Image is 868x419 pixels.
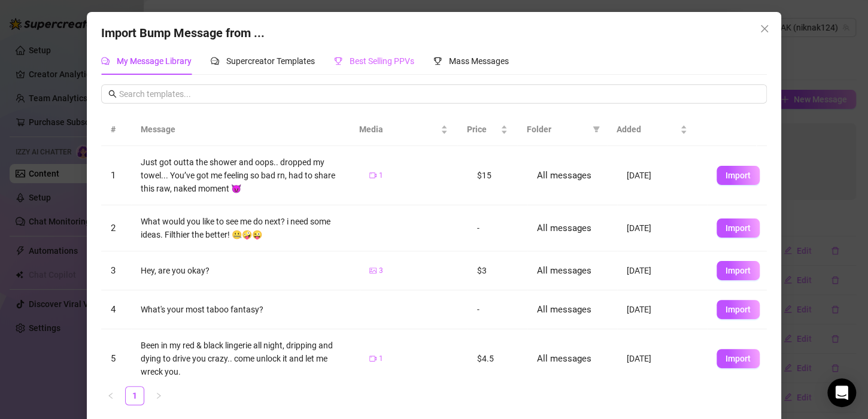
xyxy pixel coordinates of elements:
td: $3 [468,251,527,290]
span: filter [590,120,602,138]
div: Open Intercom Messenger [827,378,856,407]
td: [DATE] [617,251,707,290]
span: 1 [111,170,116,181]
span: Close [755,24,774,34]
span: All messages [537,304,591,315]
span: search [108,90,117,98]
span: My Message Library [117,56,192,66]
td: [DATE] [617,205,707,251]
td: $15 [468,146,527,205]
span: right [155,392,162,399]
th: Message [131,113,350,146]
span: comment [211,57,219,65]
a: 1 [126,387,144,405]
span: 3 [379,265,383,277]
div: Just got outta the shower and oops.. dropped my towel... You’ve got me feeling so bad rn, had to ... [141,156,350,195]
li: 1 [125,386,144,405]
button: Close [755,19,774,38]
button: right [149,386,168,405]
span: Price [467,123,498,136]
li: Next Page [149,386,168,405]
span: Import [726,305,751,314]
td: [DATE] [617,329,707,388]
th: # [101,113,131,146]
span: 5 [111,353,116,364]
div: What would you like to see me do next? i need some ideas. Filthier the better! 🤐🤪😜 [141,215,350,241]
span: Import [726,266,751,275]
button: Import [717,166,760,185]
span: close [760,24,769,34]
span: Supercreator Templates [226,56,315,66]
span: 1 [379,353,383,365]
td: [DATE] [617,290,707,329]
td: [DATE] [617,146,707,205]
span: All messages [537,353,591,364]
button: Import [717,218,760,238]
span: video-camera [369,355,377,362]
span: Media [359,123,438,136]
td: - [468,290,527,329]
span: comment [101,57,110,65]
th: Added [607,113,697,146]
span: Best Selling PPVs [350,56,414,66]
span: Added [617,123,678,136]
div: Hey, are you okay? [141,264,350,277]
span: All messages [537,170,591,181]
span: trophy [334,57,342,65]
span: 2 [111,223,116,233]
button: left [101,386,120,405]
span: 3 [111,265,116,276]
span: picture [369,267,377,274]
span: Import Bump Message from ... [101,26,265,40]
div: What's your most taboo fantasy? [141,303,350,316]
th: Media [350,113,457,146]
span: Mass Messages [449,56,509,66]
span: filter [593,126,600,133]
span: Import [726,171,751,180]
th: Price [457,113,517,146]
span: Import [726,354,751,363]
span: All messages [537,223,591,233]
span: 1 [379,170,383,181]
input: Search templates... [119,87,760,101]
button: Import [717,261,760,280]
span: trophy [433,57,442,65]
span: left [107,392,114,399]
span: Folder [527,123,588,136]
span: 4 [111,304,116,315]
button: Import [717,300,760,319]
li: Previous Page [101,386,120,405]
div: Been in my red & black lingerie all night, dripping and dying to drive you crazy.. come unlock it... [141,339,350,378]
span: video-camera [369,172,377,179]
td: $4.5 [468,329,527,388]
span: Import [726,223,751,233]
span: All messages [537,265,591,276]
button: Import [717,349,760,368]
td: - [468,205,527,251]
